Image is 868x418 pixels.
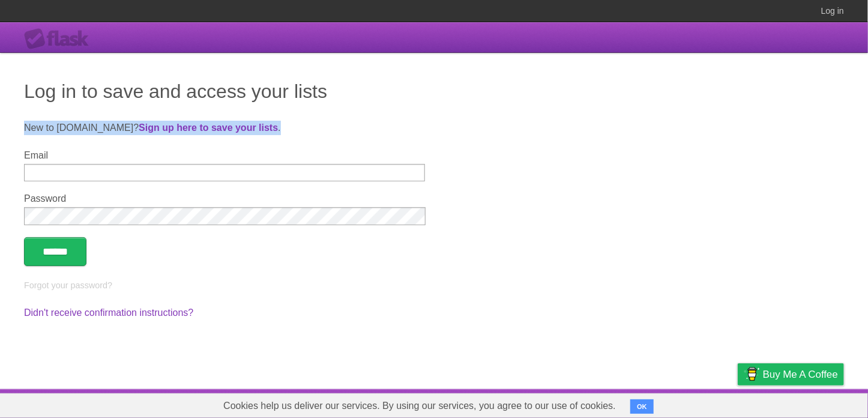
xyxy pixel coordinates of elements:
a: Forgot your password? [24,280,112,290]
a: Didn't receive confirmation instructions? [24,307,193,318]
span: Cookies help us deliver our services. By using our services, you agree to our use of cookies. [211,394,628,418]
label: Email [24,150,425,161]
a: Sign up here to save your lists [139,123,278,133]
img: Buy me a coffee [744,364,760,384]
a: Buy me a coffee [738,363,844,386]
a: Developers [618,392,666,415]
label: Password [24,193,425,204]
h1: Log in to save and access your lists [24,77,844,106]
a: Terms [681,392,708,415]
a: Privacy [722,392,753,415]
p: New to [DOMAIN_NAME]? . [24,121,844,135]
span: Buy me a coffee [763,364,838,385]
a: Suggest a feature [768,392,844,415]
div: Flask [24,28,96,50]
a: About [578,392,603,415]
button: OK [630,399,654,414]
